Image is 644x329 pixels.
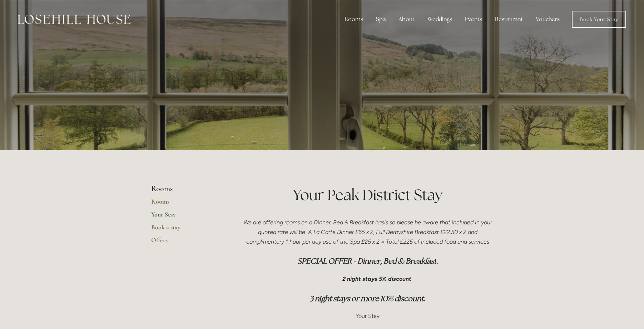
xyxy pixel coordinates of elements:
[310,294,425,303] em: 3 night stays or more 10% discount.
[243,219,494,245] em: We are offering rooms on a Dinner, Bed & Breakfast basis so please be aware that included in your...
[489,12,529,26] div: Restaurant
[151,236,219,249] a: Offers
[297,256,438,266] em: SPECIAL OFFER - Dinner, Bed & Breakfast.
[18,15,130,24] img: Losehill House
[151,198,219,210] a: Rooms
[151,223,219,236] a: Book a stay
[572,11,626,28] a: Book Your Stay
[422,12,458,26] div: Weddings
[151,184,219,194] li: Rooms
[530,12,565,26] a: Vouchers
[242,311,493,321] p: Your Stay
[393,12,420,26] div: About
[339,12,369,26] div: Rooms
[370,12,391,26] div: Spa
[459,12,488,26] div: Events
[151,210,219,223] a: Your Stay
[342,275,411,282] em: 2 night stays 5% discount
[242,184,493,205] h1: Your Peak District Stay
